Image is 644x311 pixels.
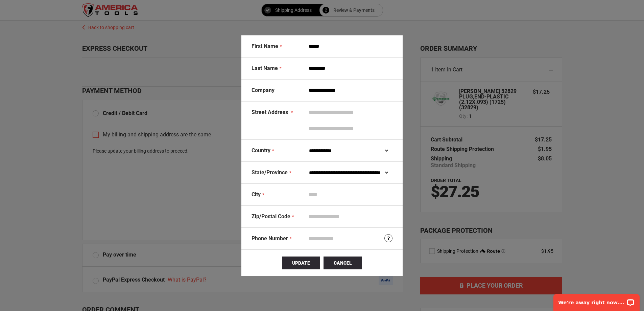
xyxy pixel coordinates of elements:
span: Country [252,147,270,154]
button: Update [282,257,320,269]
span: City [252,191,261,198]
span: First Name [252,43,278,49]
span: Street Address [252,109,288,115]
button: Cancel [324,257,362,269]
span: Update [292,260,310,266]
span: Company [252,87,275,93]
span: Cancel [334,260,352,266]
span: Zip/Postal Code [252,213,290,220]
span: State/Province [252,169,288,176]
span: Phone Number [252,235,288,242]
span: Last Name [252,65,278,71]
iframe: LiveChat chat widget [549,290,644,311]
